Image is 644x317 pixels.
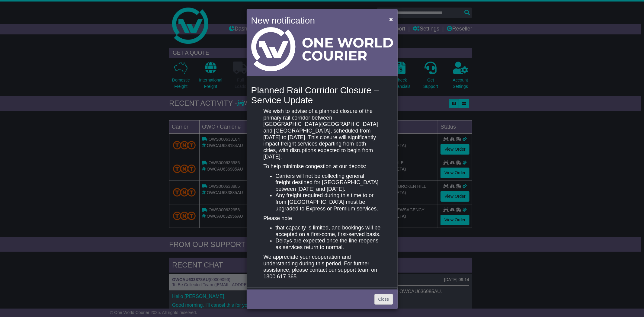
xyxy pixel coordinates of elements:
img: Light [251,27,393,71]
p: Please note [263,215,380,222]
p: We wish to advise of a planned closure of the primary rail corridor between [GEOGRAPHIC_DATA]/[GE... [263,108,380,160]
a: Close [374,294,393,305]
li: Delays are expected once the line reopens as services return to normal. [275,238,380,251]
p: To help minimise congestion at our depots: [263,163,380,170]
p: We appreciate your cooperation and understanding during this period. For further assistance, plea... [263,254,380,280]
span: × [389,16,393,23]
li: Carriers will not be collecting general freight destined for [GEOGRAPHIC_DATA] between [DATE] and... [275,173,380,193]
li: that capacity is limited, and bookings will be accepted on a first-come, first-served basis. [275,225,380,238]
h4: Planned Rail Corridor Closure – Service Update [251,85,393,105]
li: Any freight required during this time to or from [GEOGRAPHIC_DATA] must be upgraded to Express or... [275,192,380,212]
button: Close [386,13,396,25]
h4: New notification [251,14,381,27]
